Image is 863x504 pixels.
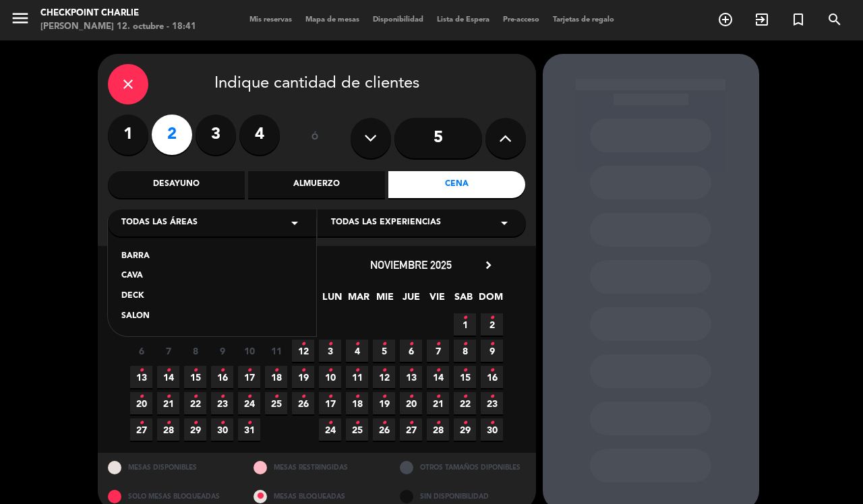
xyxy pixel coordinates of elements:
[496,215,512,231] i: arrow_drop_down
[827,11,843,28] i: search
[130,366,152,388] span: 13
[130,418,152,441] span: 27
[319,340,341,362] span: 3
[717,11,734,28] i: add_circle_outline
[321,289,343,311] span: LUN
[546,16,621,24] span: Tarjetas de regalo
[10,8,30,33] button: menu
[463,307,467,329] i: •
[452,289,475,311] span: SAB
[355,386,359,408] i: •
[481,418,503,441] span: 30
[436,360,440,381] i: •
[193,386,198,408] i: •
[454,418,476,441] span: 29
[184,366,206,388] span: 15
[463,412,467,434] i: •
[243,16,299,24] span: Mis reservas
[426,289,448,311] span: VIE
[382,412,386,434] i: •
[409,334,413,355] i: •
[152,115,192,155] label: 2
[220,360,225,381] i: •
[121,310,303,323] div: SALON
[10,8,30,28] i: menu
[346,340,368,362] span: 4
[463,334,467,355] i: •
[370,258,452,272] span: noviembre 2025
[346,366,368,388] span: 11
[436,386,440,408] i: •
[211,340,233,362] span: 9
[211,392,233,414] span: 23
[355,334,359,355] i: •
[193,412,198,434] i: •
[454,392,476,414] span: 22
[220,386,225,408] i: •
[238,366,260,388] span: 17
[292,392,314,414] span: 26
[382,334,386,355] i: •
[400,392,422,414] span: 20
[328,334,332,355] i: •
[790,11,806,28] i: turned_in_not
[211,366,233,388] span: 16
[481,258,496,272] i: chevron_right
[248,171,385,198] div: Almuerzo
[331,216,441,230] span: Todas las experiencias
[292,366,314,388] span: 19
[274,360,278,381] i: •
[166,412,171,434] i: •
[121,250,303,263] div: BARRA
[328,360,332,381] i: •
[301,360,305,381] i: •
[427,366,449,388] span: 14
[373,340,395,362] span: 5
[139,412,144,434] i: •
[489,412,494,434] i: •
[374,289,396,311] span: MIE
[400,418,422,441] span: 27
[400,366,422,388] span: 13
[346,418,368,441] span: 25
[489,386,494,408] i: •
[238,418,260,441] span: 31
[454,313,476,336] span: 1
[121,290,303,303] div: DECK
[220,412,225,434] i: •
[355,360,359,381] i: •
[373,392,395,414] span: 19
[754,11,770,28] i: exit_to_app
[247,412,251,434] i: •
[319,418,341,441] span: 24
[436,412,440,434] i: •
[409,360,413,381] i: •
[454,366,476,388] span: 15
[139,386,144,408] i: •
[184,418,206,441] span: 29
[121,270,303,283] div: CAVA
[479,289,501,311] span: DOM
[481,313,503,336] span: 2
[390,453,536,482] div: OTROS TAMAÑOS DIPONIBLES
[436,334,440,355] i: •
[366,16,430,24] span: Disponibilidad
[40,7,196,20] div: Checkpoint Charlie
[400,289,422,311] span: JUE
[157,366,179,388] span: 14
[382,386,386,408] i: •
[130,392,152,414] span: 20
[211,418,233,441] span: 30
[463,360,467,381] i: •
[427,418,449,441] span: 28
[120,76,136,92] i: close
[299,16,366,24] span: Mapa de mesas
[108,115,148,155] label: 1
[247,360,251,381] i: •
[301,334,305,355] i: •
[347,289,369,311] span: MAR
[130,340,152,362] span: 6
[496,16,546,24] span: Pre-acceso
[274,386,278,408] i: •
[108,171,245,198] div: Desayuno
